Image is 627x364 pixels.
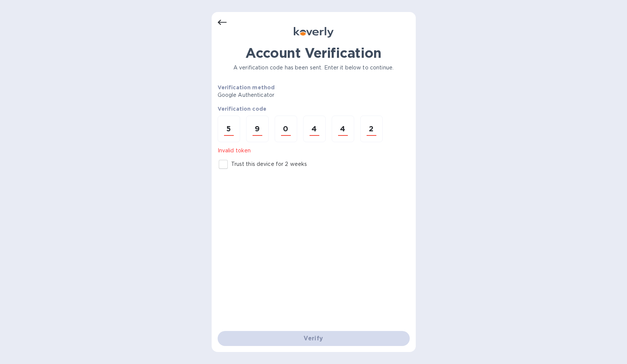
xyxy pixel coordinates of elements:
p: A verification code has been sent. Enter it below to continue. [218,64,410,72]
p: Invalid token [218,147,410,155]
p: Verification code [218,105,410,113]
h1: Account Verification [218,45,410,61]
p: Google Authenticator [218,91,332,99]
b: Verification method [218,84,275,90]
p: Trust this device for 2 weeks [231,160,307,168]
